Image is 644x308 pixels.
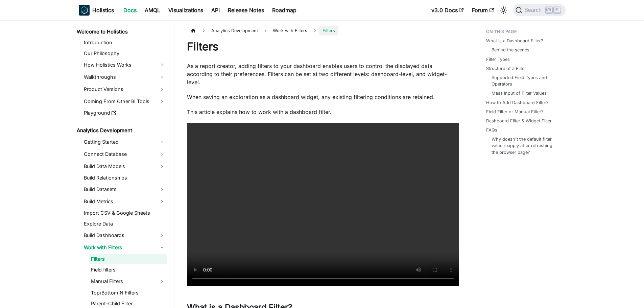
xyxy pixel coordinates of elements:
a: v3.0 Docs [427,5,468,16]
a: API [207,5,224,16]
a: Dashboard Filter & Widget Filter [486,118,552,124]
a: Walkthroughs [82,72,167,82]
a: Roadmap [268,5,301,16]
a: Playground [82,108,167,118]
a: Introduction [82,38,167,47]
kbd: K [554,7,560,13]
a: Release Notes [224,5,268,16]
button: Search (Ctrl+K) [513,4,565,16]
span: Analytics Development [208,26,261,35]
a: Field filters [89,265,167,275]
a: Build Data Models [82,161,167,172]
span: Work with Filters [269,26,311,35]
video: Your browser does not support embedding video, but you can . [187,123,459,286]
a: Top/Bottom N Filters [89,288,167,298]
a: Build Dashboards [82,230,167,241]
a: Getting Started [82,137,167,147]
nav: Docs sidebar [72,20,173,308]
a: Behind the scenes [492,47,529,53]
a: Filter Types [486,56,510,63]
a: Field Filter or Manual Filter? [486,109,544,115]
a: Build Relationships [82,173,167,183]
span: Filters [319,26,338,35]
h1: Filters [187,40,459,53]
a: How Holistics Works [82,60,167,70]
a: Docs [119,5,141,16]
a: Structure of a Filter [486,65,526,72]
a: Filters [89,254,167,264]
p: When saving an exploration as a dashboard widget, any existing filtering conditions are retained. [187,93,459,101]
b: Holistics [92,6,114,14]
span: Search [522,7,546,13]
a: Forum [468,5,498,16]
a: Work with Filters [82,242,167,253]
a: What is a Dashboard Filter? [486,38,543,44]
a: Supported Field Types and Operators [492,74,559,87]
img: Holistics [79,5,90,16]
a: AMQL [141,5,164,16]
a: FAQs [486,127,497,133]
p: As a report creator, adding filters to your dashboard enables users to control the displayed data... [187,62,459,86]
a: Build Metrics [82,196,167,207]
a: Why doesn't the default filter value reapply after refreshing the browser page? [492,136,559,156]
a: Manual Filters [89,276,167,287]
a: Product Versions [82,84,167,95]
nav: Breadcrumbs [187,26,459,35]
a: Welcome to Holistics [75,27,167,37]
a: Explore Data [82,219,167,229]
a: Import CSV & Google Sheets [82,208,167,218]
a: Connect Database [82,149,167,160]
p: This article explains how to work with a dashboard filter. [187,108,459,116]
a: Coming From Other BI Tools [82,96,167,107]
a: HolisticsHolistics [79,5,114,16]
a: Mass Input of Filter Values [492,90,547,96]
a: Our Philosophy [82,49,167,58]
a: Analytics Development [75,126,167,135]
button: Switch between dark and light mode (currently light mode) [498,5,509,16]
a: Visualizations [164,5,207,16]
a: Home page [187,26,200,35]
a: How to Add Dashboard Filter? [486,99,549,106]
a: Build Datasets [82,184,167,195]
